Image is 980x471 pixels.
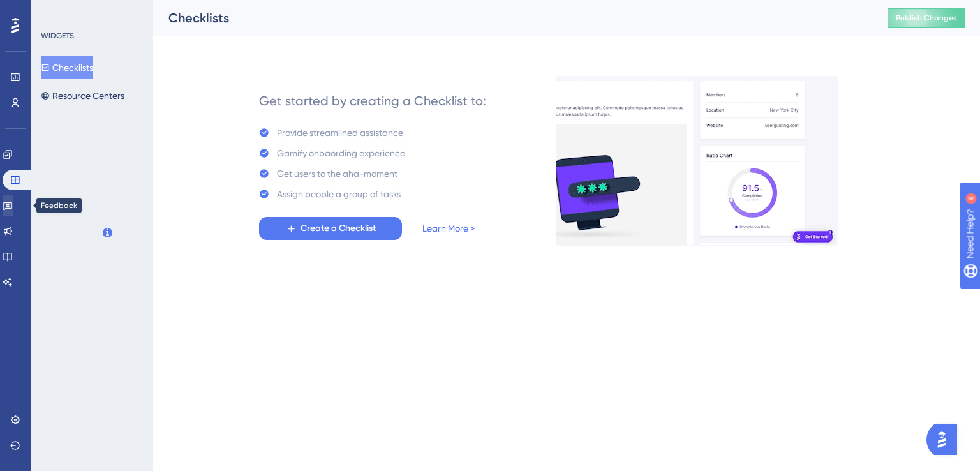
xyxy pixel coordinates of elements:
[41,56,93,79] button: Checklists
[888,8,965,28] button: Publish Changes
[41,31,74,41] div: WIDGETS
[259,217,402,240] button: Create a Checklist
[301,221,376,236] span: Create a Checklist
[277,166,397,181] div: Get users to the aha-moment
[422,221,475,236] a: Learn More >
[41,84,124,107] button: Resource Centers
[556,76,838,246] img: e28e67207451d1beac2d0b01ddd05b56.gif
[89,6,93,17] div: 6
[277,125,403,140] div: Provide streamlined assistance
[277,186,401,202] div: Assign people a group of tasks
[168,9,856,27] div: Checklists
[926,421,965,459] iframe: UserGuiding AI Assistant Launcher
[896,13,957,23] span: Publish Changes
[277,146,405,161] div: Gamify onbaording experience
[30,3,80,19] span: Need Help?
[259,92,486,110] div: Get started by creating a Checklist to:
